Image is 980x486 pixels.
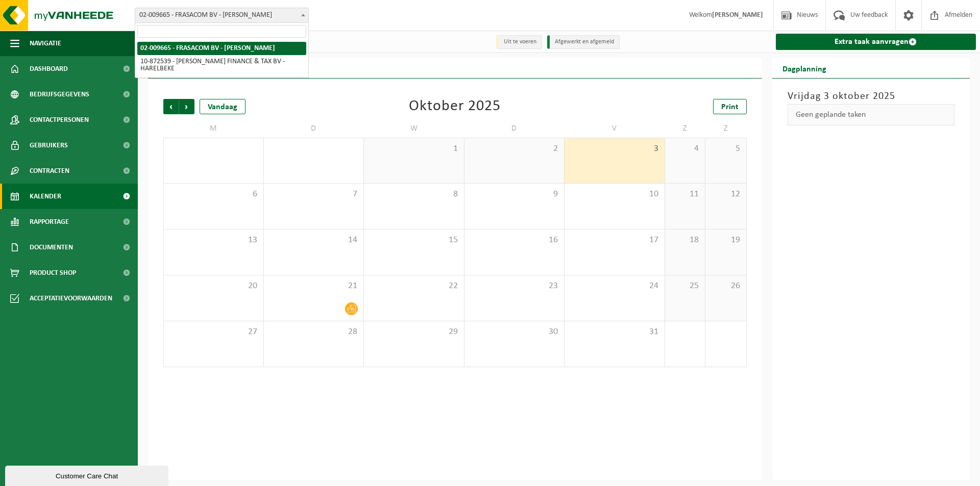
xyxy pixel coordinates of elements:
[470,189,559,200] span: 9
[30,107,89,133] span: Contactpersonen
[30,235,73,260] span: Documenten
[776,34,976,50] a: Extra taak aanvragen
[496,35,542,49] li: Uit te voeren
[547,35,620,49] li: Afgewerkt en afgemeld
[565,119,665,138] td: V
[30,158,69,184] span: Contracten
[470,235,559,246] span: 16
[269,280,359,292] span: 21
[137,42,306,55] li: 02-009665 - FRASACOM BV - [PERSON_NAME]
[30,286,112,311] span: Acceptatievoorwaarden
[369,280,459,292] span: 22
[30,133,68,158] span: Gebruikers
[30,184,61,209] span: Kalender
[570,143,659,155] span: 3
[200,99,246,114] div: Vandaag
[670,189,700,200] span: 11
[30,260,76,286] span: Product Shop
[163,119,264,138] td: M
[570,326,659,338] span: 31
[570,189,659,200] span: 10
[788,104,955,125] div: Geen geplande taken
[369,235,459,246] span: 15
[713,99,747,114] a: Print
[269,326,359,338] span: 28
[169,235,258,246] span: 13
[721,103,739,111] span: Print
[665,119,706,138] td: Z
[30,209,69,235] span: Rapportage
[670,235,700,246] span: 18
[30,31,61,56] span: Navigatie
[470,280,559,292] span: 23
[264,119,364,138] td: D
[470,326,559,338] span: 30
[470,143,559,155] span: 2
[269,235,359,246] span: 14
[710,235,741,246] span: 19
[30,82,89,107] span: Bedrijfsgegevens
[464,119,565,138] td: D
[135,8,308,22] span: 02-009665 - FRASACOM BV - MOEN
[137,55,306,75] li: 10-872539 - [PERSON_NAME] FINANCE & TAX BV - HARELBEKE
[570,235,659,246] span: 17
[710,143,741,155] span: 5
[712,11,763,19] strong: [PERSON_NAME]
[179,99,194,114] span: Volgende
[670,280,700,292] span: 25
[710,189,741,200] span: 12
[5,464,170,486] iframe: chat widget
[169,280,258,292] span: 20
[369,326,459,338] span: 29
[570,280,659,292] span: 24
[30,56,68,82] span: Dashboard
[269,189,359,200] span: 7
[169,189,258,200] span: 6
[705,119,746,138] td: Z
[670,143,700,155] span: 4
[710,280,741,292] span: 26
[772,58,837,78] h2: Dagplanning
[369,189,459,200] span: 8
[169,326,258,338] span: 27
[163,99,179,114] span: Vorige
[364,119,464,138] td: W
[409,99,501,114] div: Oktober 2025
[135,8,309,23] span: 02-009665 - FRASACOM BV - MOEN
[369,143,459,155] span: 1
[788,89,955,104] h3: Vrijdag 3 oktober 2025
